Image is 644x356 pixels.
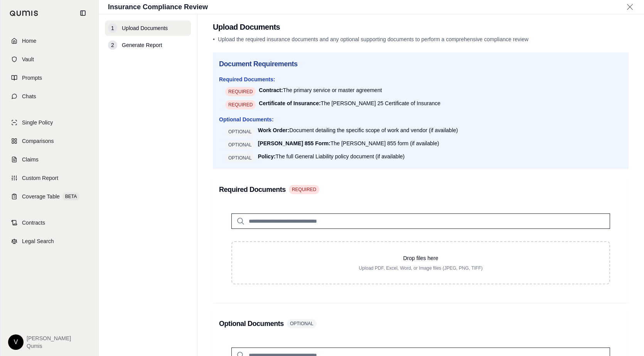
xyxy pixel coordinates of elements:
span: Qumis [27,342,71,350]
a: Custom Report [5,170,94,186]
h2: Upload Documents [213,22,629,32]
span: Coverage Table [22,193,60,200]
a: Chats [5,88,94,105]
a: Vault [5,51,94,68]
a: Prompts [5,69,94,86]
span: Vault [22,55,34,63]
span: Generate Report [122,41,162,49]
span: Claims [22,156,39,163]
a: Contracts [5,214,94,231]
strong: Work Order: [258,127,289,133]
div: V [8,334,24,350]
h1: Insurance Compliance Review [108,2,208,12]
span: Upload Documents [122,24,168,32]
div: The full General Liability policy document (if available) [258,153,405,160]
a: Comparisons [5,133,94,149]
strong: Policy: [258,153,276,160]
div: The [PERSON_NAME] 25 Certificate of Insurance [259,99,440,107]
span: REQUIRED [289,185,319,194]
div: Document detailing the specific scope of work and vendor (if available) [258,126,458,134]
button: Collapse sidebar [77,7,89,19]
span: Single Policy [22,119,53,126]
h3: Optional Documents [219,318,284,329]
span: Contracts [22,219,45,227]
a: Legal Search [5,233,94,250]
span: Chats [22,92,36,100]
strong: Certificate of Insurance: [259,100,320,106]
div: The [PERSON_NAME] 855 form (if available) [258,139,439,147]
span: OPTIONAL [225,140,255,149]
h3: Required Documents [219,184,286,195]
span: REQUIRED [225,100,256,109]
div: 1 [108,24,117,33]
h4: Required Documents: [219,76,622,83]
strong: Contract: [259,87,283,93]
span: Custom Report [22,174,58,182]
span: [PERSON_NAME] [27,334,71,342]
h3: Document Requirements [219,59,622,69]
span: OPTIONAL [225,127,255,136]
img: Qumis Logo [10,10,39,16]
span: • [213,36,215,42]
span: OPTIONAL [225,153,255,163]
a: Claims [5,151,94,168]
strong: [PERSON_NAME] 855 Form: [258,140,330,146]
a: Home [5,32,94,49]
a: Coverage TableBETA [5,188,94,205]
p: Drop files here [244,254,597,262]
span: Comparisons [22,137,54,145]
div: 2 [108,40,117,50]
span: Prompts [22,74,42,82]
span: OPTIONAL [287,319,317,328]
span: REQUIRED [225,87,256,96]
a: Single Policy [5,114,94,131]
div: The primary service or master agreement [259,86,382,94]
h4: Optional Documents: [219,116,622,123]
span: Home [22,37,36,45]
span: Upload the required insurance documents and any optional supporting documents to perform a compre... [218,36,528,42]
span: BETA [63,193,79,200]
p: Upload PDF, Excel, Word, or Image files (JPEG, PNG, TIFF) [244,265,597,271]
span: Legal Search [22,237,54,245]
